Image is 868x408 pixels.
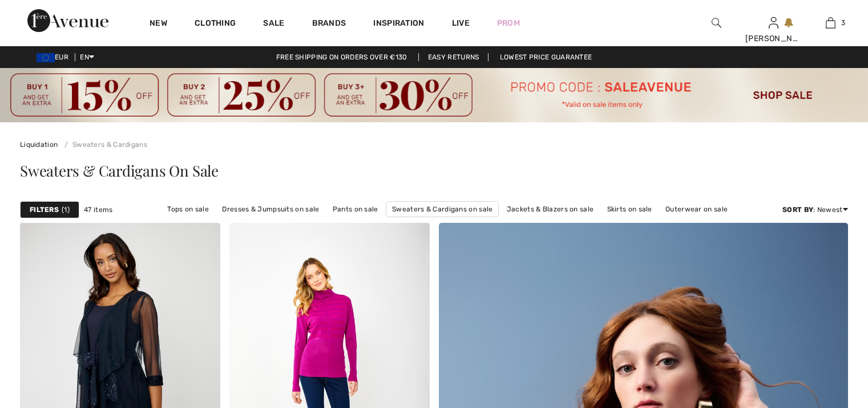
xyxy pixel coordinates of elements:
a: Easy Returns [418,53,489,61]
a: Tops on sale [162,202,215,217]
a: Sign In [769,17,778,28]
span: 47 items [84,205,112,215]
div: [PERSON_NAME] [745,33,801,45]
span: 3 [841,18,845,28]
a: Outerwear on sale [660,202,733,217]
a: New [150,18,167,30]
img: 1ère Avenue [27,9,108,32]
a: Skirts on sale [601,202,658,217]
a: Liquidation [20,141,58,149]
img: My Info [769,16,778,30]
a: 3 [802,16,858,30]
a: Pants on sale [327,202,384,217]
a: Sale [263,18,284,30]
div: : Newest [782,205,848,215]
a: Prom [497,17,520,29]
img: search the website [712,16,721,30]
a: Sweaters & Cardigans [60,141,147,149]
a: Lowest Price Guarantee [491,53,601,61]
a: Sweaters & Cardigans on sale [386,201,499,217]
a: Jackets & Blazers on sale [501,202,600,217]
a: Brands [312,18,346,30]
span: 1 [62,205,70,215]
strong: Filters [30,205,59,215]
span: EUR [37,53,73,61]
span: Sweaters & Cardigans On Sale [20,161,219,181]
span: Inspiration [373,18,424,30]
span: EN [80,53,94,61]
img: Euro [37,53,55,62]
img: My Bag [826,16,835,30]
a: Clothing [195,18,236,30]
a: Free shipping on orders over €130 [267,53,417,61]
a: Live [452,17,470,29]
a: Dresses & Jumpsuits on sale [216,202,325,217]
strong: Sort By [782,206,813,214]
